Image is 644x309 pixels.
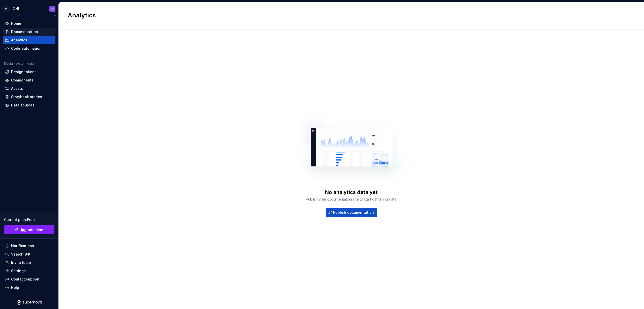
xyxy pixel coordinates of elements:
div: OR [4,6,10,12]
a: Settings [3,267,55,275]
button: Help [3,284,55,292]
div: Search ⌘K [11,252,30,257]
div: Notifications [11,243,34,248]
a: Analytics [3,36,55,44]
div: Design tokens [11,69,37,74]
button: Contact support [3,275,55,283]
button: Notifications [3,242,55,250]
a: Components [3,76,55,84]
h2: Analytics [68,11,629,19]
button: Collapse sidebar [51,12,58,19]
a: Home [3,19,55,27]
div: Design system data [4,62,34,66]
a: Storybook stories [3,93,55,101]
button: Search ⌘K [3,250,55,258]
div: Home [11,21,21,26]
div: FP [51,7,54,11]
div: Documentation [11,29,38,34]
div: Publish your documentation site to start gathering data. [306,197,397,202]
a: Invite team [3,259,55,267]
span: Publish documentation [333,210,374,215]
button: ORIONIFP [1,3,57,14]
div: Assets [11,86,23,91]
a: Data sources [3,101,55,109]
button: Upgrade plan [4,225,54,234]
a: Design tokens [3,68,55,76]
div: Contact support [11,277,40,282]
a: Documentation [3,28,55,36]
span: Upgrade plan [19,227,43,232]
div: Components [11,78,34,83]
div: Invite team [11,260,31,265]
div: No analytics data yet [325,189,378,196]
div: Data sources [11,103,35,108]
div: Help [11,285,19,290]
a: Code automation [3,44,55,52]
div: Code automation [11,46,42,51]
svg: Supernova Logo [17,300,42,305]
div: Current plan : Free [4,217,54,222]
a: Assets [3,85,55,93]
div: Analytics [11,38,27,43]
div: Storybook stories [11,94,42,99]
button: Publish documentation [326,208,377,217]
div: Settings [11,268,26,273]
div: IONI [12,6,19,11]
